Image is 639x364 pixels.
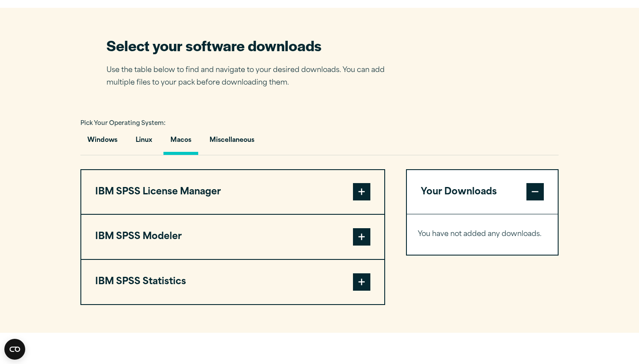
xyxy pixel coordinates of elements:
button: Open CMP widget [4,339,25,360]
p: Use the table below to find and navigate to your desired downloads. You can add multiple files to... [106,64,398,89]
button: Miscellaneous [203,130,261,155]
button: IBM SPSS Statistics [81,260,384,304]
button: Macos [163,130,198,155]
p: You have not added any downloads. [418,228,547,241]
button: IBM SPSS License Manager [81,170,384,214]
div: Your Downloads [407,214,558,255]
button: IBM SPSS Modeler [81,215,384,259]
button: Windows [80,130,124,155]
button: Linux [129,130,159,155]
button: Your Downloads [407,170,558,214]
h2: Select your software downloads [106,36,398,55]
span: Pick Your Operating System: [80,121,166,126]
